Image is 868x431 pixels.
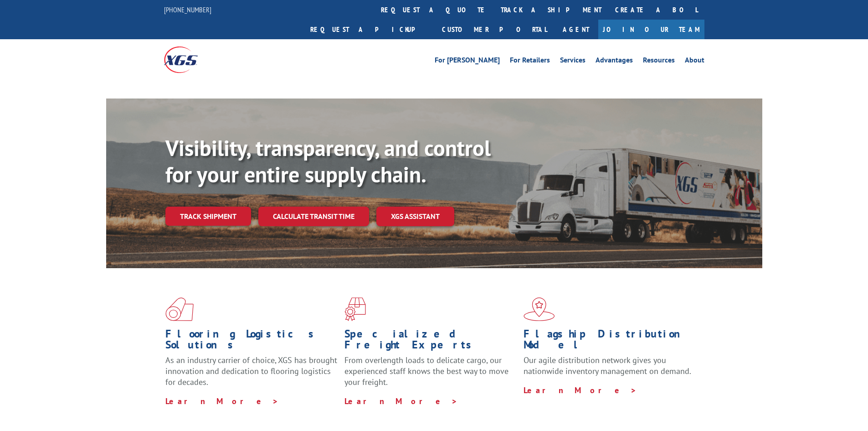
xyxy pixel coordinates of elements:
a: Advantages [596,57,633,67]
a: Learn More > [344,396,458,406]
span: As an industry carrier of choice, XGS has brought innovation and dedication to flooring logistics... [165,355,337,387]
img: xgs-icon-flagship-distribution-model-red [524,297,555,321]
a: For [PERSON_NAME] [435,57,500,67]
a: Learn More > [165,396,279,406]
img: xgs-icon-focused-on-flooring-red [344,297,366,321]
a: About [685,57,704,67]
a: Join Our Team [598,20,704,39]
h1: Specialized Freight Experts [344,328,517,355]
h1: Flooring Logistics Solutions [165,328,338,355]
a: Agent [554,20,598,39]
a: XGS ASSISTANT [376,207,454,226]
a: [PHONE_NUMBER] [164,5,211,14]
span: Our agile distribution network gives you nationwide inventory management on demand. [524,355,691,376]
a: Calculate transit time [258,207,369,226]
a: Learn More > [524,385,637,395]
h1: Flagship Distribution Model [524,328,696,355]
b: Visibility, transparency, and control for your entire supply chain. [165,134,491,188]
a: Customer Portal [435,20,554,39]
p: From overlength loads to delicate cargo, our experienced staff knows the best way to move your fr... [344,355,517,395]
a: Track shipment [165,207,251,226]
a: Services [560,57,586,67]
a: For Retailers [510,57,550,67]
img: xgs-icon-total-supply-chain-intelligence-red [165,297,194,321]
a: Resources [643,57,675,67]
a: Request a pickup [303,20,435,39]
